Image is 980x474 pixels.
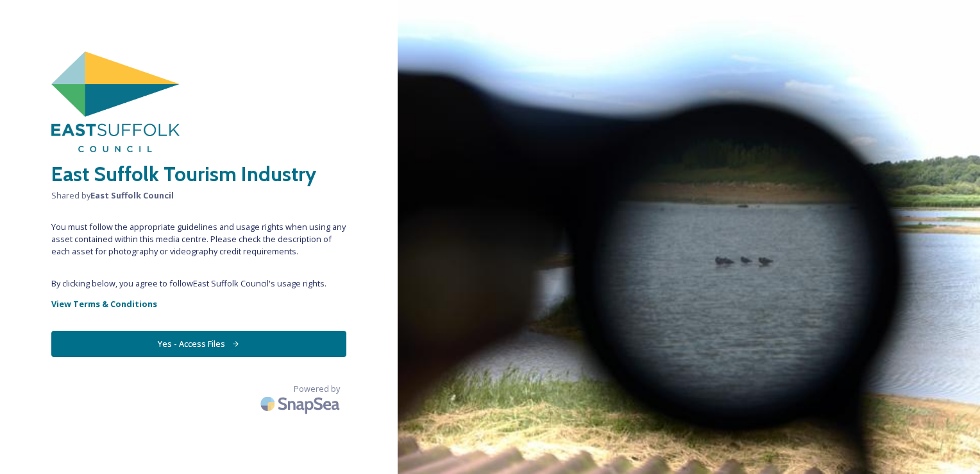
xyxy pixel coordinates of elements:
span: You must follow the appropriate guidelines and usage rights when using any asset contained within... [51,221,346,258]
span: By clicking below, you agree to follow East Suffolk Council 's usage rights. [51,277,346,290]
strong: East Suffolk Council [90,189,174,201]
button: Yes - Access Files [51,331,346,357]
strong: View Terms & Conditions [51,298,157,310]
span: Powered by [294,383,340,395]
img: SnapSea Logo [257,389,346,419]
img: East%20Suffolk%20Council.png [51,51,180,152]
h2: East Suffolk Tourism Industry [51,159,346,189]
a: View Terms & Conditions [51,296,346,312]
span: Shared by [51,189,346,202]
